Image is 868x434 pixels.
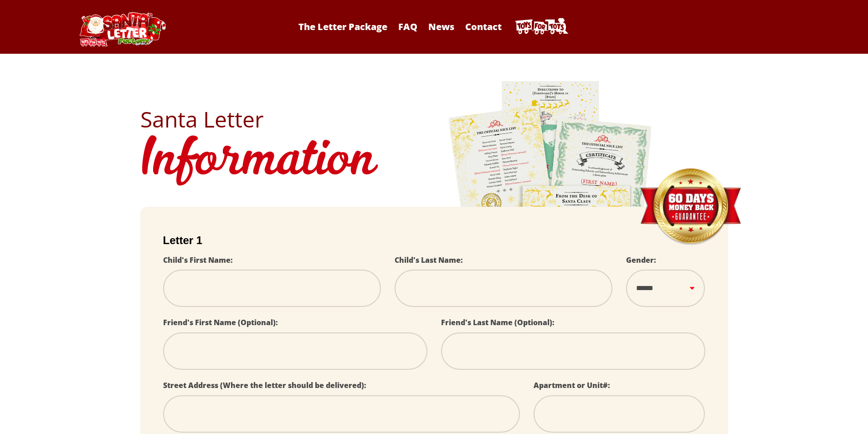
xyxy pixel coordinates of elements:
[461,20,506,33] a: Contact
[163,317,278,327] label: Friend's First Name (Optional):
[639,168,742,246] img: Money Back Guarantee
[395,255,463,265] label: Child's Last Name:
[140,130,728,193] h1: Information
[448,80,653,334] img: letters.png
[294,20,392,33] a: The Letter Package
[626,255,656,265] label: Gender:
[140,108,728,130] h2: Santa Letter
[534,380,610,390] label: Apartment or Unit#:
[77,12,168,46] img: Santa Letter Logo
[441,317,555,327] label: Friend's Last Name (Optional):
[163,380,366,390] label: Street Address (Where the letter should be delivered):
[163,234,705,247] h2: Letter 1
[424,20,459,33] a: News
[163,255,233,265] label: Child's First Name:
[394,20,422,33] a: FAQ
